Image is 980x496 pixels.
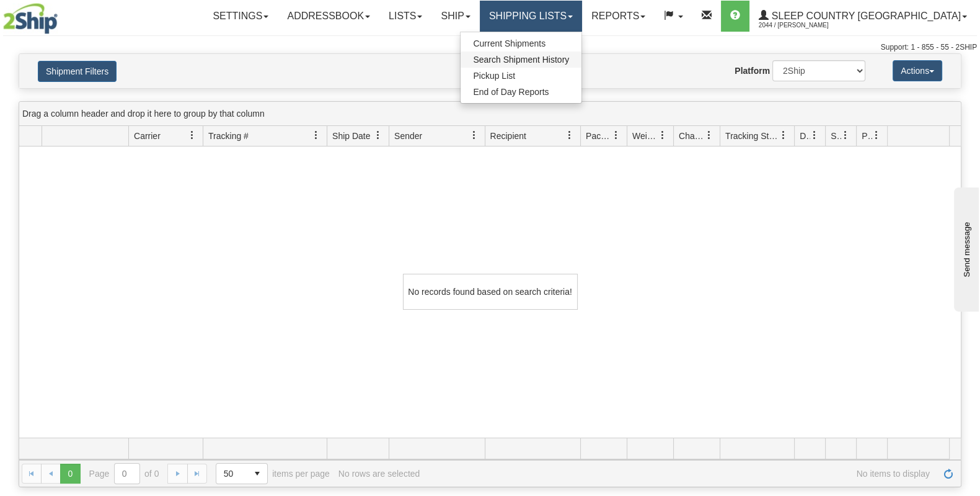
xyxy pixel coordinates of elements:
a: Search Shipment History [461,52,581,68]
a: Tracking # filter column settings [306,125,327,146]
div: No records found based on search criteria! [403,274,578,310]
a: Addressbook [278,1,379,32]
span: End of Day Reports [473,87,549,97]
span: Pickup List [473,71,515,81]
a: Weight filter column settings [652,125,673,146]
span: Charge [679,130,705,142]
span: Page 0 [60,464,80,484]
a: Refresh [938,464,958,484]
a: Shipment Issues filter column settings [835,125,856,146]
a: Reports [582,1,655,32]
a: Current Shipments [461,35,581,52]
a: Ship [431,1,479,32]
span: Sender [394,130,422,142]
a: Packages filter column settings [606,125,627,146]
span: Page sizes drop down [216,463,268,484]
div: Support: 1 - 855 - 55 - 2SHIP [3,42,977,53]
span: Tracking # [208,130,249,142]
span: 2044 / [PERSON_NAME] [759,19,852,32]
div: Send message [9,11,115,20]
span: Ship Date [332,130,370,142]
div: No rows are selected [338,469,420,479]
span: Shipment Issues [831,130,841,142]
span: Delivery Status [800,130,810,142]
a: Pickup List [461,68,581,84]
span: Search Shipment History [473,55,569,65]
div: grid grouping header [19,102,961,126]
span: Page of 0 [89,463,159,484]
label: Platform [735,65,770,77]
span: No items to display [428,469,930,479]
span: Pickup Status [862,130,872,142]
span: Packages [586,130,612,142]
a: End of Day Reports [461,84,581,100]
button: Actions [893,60,942,81]
a: Sleep Country [GEOGRAPHIC_DATA] 2044 / [PERSON_NAME] [749,1,976,32]
a: Lists [379,1,431,32]
span: Tracking Status [725,130,779,142]
a: Charge filter column settings [699,125,720,146]
img: logo2044.jpg [3,3,58,34]
span: 50 [224,467,240,480]
span: select [247,464,267,484]
a: Delivery Status filter column settings [804,125,825,146]
iframe: chat widget [951,184,979,311]
a: Settings [203,1,278,32]
span: Recipient [490,130,526,142]
span: Weight [632,130,658,142]
a: Recipient filter column settings [559,125,580,146]
a: Carrier filter column settings [182,125,203,146]
a: Sender filter column settings [464,125,485,146]
span: Sleep Country [GEOGRAPHIC_DATA] [769,11,961,21]
a: Ship Date filter column settings [368,125,389,146]
a: Shipping lists [480,1,582,32]
a: Pickup Status filter column settings [866,125,887,146]
a: Tracking Status filter column settings [773,125,794,146]
span: items per page [216,463,330,484]
button: Shipment Filters [38,61,117,82]
span: Current Shipments [473,38,545,48]
span: Carrier [134,130,161,142]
